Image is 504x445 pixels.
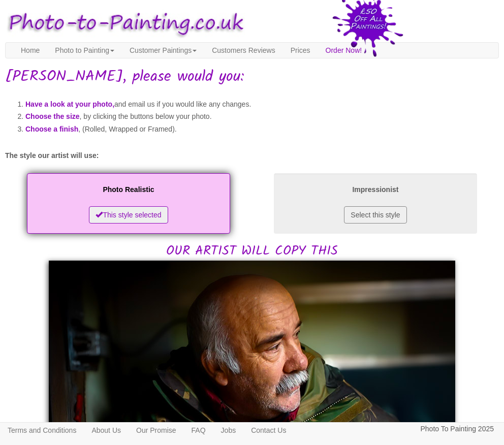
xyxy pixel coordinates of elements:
[84,423,129,438] a: About Us
[47,43,122,58] a: Photo to Painting
[5,69,499,85] h1: [PERSON_NAME], please would you:
[5,150,99,161] label: The style our artist will use:
[25,112,80,120] span: Choose the size
[37,183,220,196] p: Photo Realistic
[318,43,370,58] a: Order Now!
[213,423,244,438] a: Jobs
[89,206,168,224] button: This style selected
[204,43,282,58] a: Customers Reviews
[243,423,294,438] a: Contact Us
[5,171,499,258] h2: OUR ARTIST WILL COPY THIS
[344,206,406,224] button: Select this style
[122,43,204,58] a: Customer Paintings
[184,423,213,438] a: FAQ
[25,100,114,108] span: Have a look at your photo,
[420,423,494,435] p: Photo To Painting 2025
[283,43,318,58] a: Prices
[284,183,467,196] p: Impressionist
[25,125,78,133] span: Choose a finish
[129,423,184,438] a: Our Promise
[25,123,499,136] li: , (Rolled, Wrapped or Framed).
[25,98,499,111] li: and email us if you would like any changes.
[25,110,499,123] li: , by clicking the buttons below your photo.
[13,43,47,58] a: Home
